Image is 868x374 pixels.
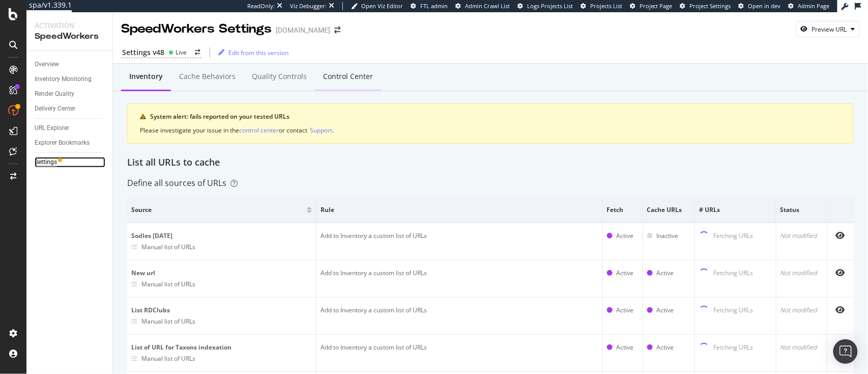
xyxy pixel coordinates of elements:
[647,205,688,215] span: Cache URLs
[35,157,57,168] div: Settings
[252,71,307,82] div: Quality Controls
[780,269,823,278] div: Not modified
[179,71,236,82] div: Cache behaviors
[798,2,830,10] span: Admin Page
[617,231,634,241] div: Active
[780,205,820,215] span: Status
[630,2,673,10] a: Project Page
[836,269,845,277] div: eye
[581,2,622,10] a: Projects List
[129,71,163,82] div: Inventory
[35,89,74,99] div: Render Quality
[680,2,731,10] a: Project Settings
[176,48,187,57] div: Live
[796,21,860,37] button: Preview URL
[35,74,92,85] div: Inventory Monitoring
[334,26,340,34] div: arrow-right-arrow-left
[131,306,312,315] div: List RDClubs
[812,25,847,34] div: Preview URL
[141,243,195,251] div: Manual list of URLs
[35,20,104,31] div: Activation
[690,2,731,10] span: Project Settings
[321,205,596,215] span: Rule
[131,343,312,352] div: List of URL for Taxons indexation
[35,89,105,99] a: Render Quality
[789,2,830,10] a: Admin Page
[141,354,195,363] div: Manual list of URLs
[657,269,674,278] div: Active
[131,231,312,241] div: Sodles [DATE]
[420,2,448,10] span: FTL admin
[780,231,823,241] div: Not modified
[121,20,272,38] div: SpeedWorkers Settings
[35,59,59,70] div: Overview
[465,2,510,10] span: Admin Crawl List
[780,306,823,315] div: Not modified
[150,112,841,121] div: System alert: fails reported on your tested URLs
[739,2,781,10] a: Open in dev
[35,59,105,70] a: Overview
[214,44,288,61] button: Edit from this version
[713,231,753,242] div: Fetching URLs
[127,177,238,189] div: Define all sources of URLs
[316,335,603,372] td: Add to Inventory a custom list of URLs
[617,269,634,278] div: Active
[35,138,105,148] a: Explorer Bookmarks
[35,123,105,133] a: URL Explorer
[228,48,288,57] div: Edit from this version
[657,306,674,315] div: Active
[127,156,854,169] div: List all URLs to cache
[35,103,75,114] div: Delivery Center
[617,306,634,315] div: Active
[316,260,603,298] td: Add to Inventory a custom list of URLs
[607,205,636,215] span: Fetch
[640,2,673,10] span: Project Page
[836,306,845,314] div: eye
[713,343,753,353] div: Fetching URLs
[748,2,781,10] span: Open in dev
[131,205,304,215] span: Source
[527,2,573,10] span: Logs Projects List
[35,123,69,133] div: URL Explorer
[141,317,195,326] div: Manual list of URLs
[127,103,854,144] div: warning banner
[195,49,200,56] div: arrow-right-arrow-left
[713,269,753,279] div: Fetching URLs
[316,298,603,335] td: Add to Inventory a custom list of URLs
[131,269,312,278] div: New url
[316,223,603,260] td: Add to Inventory a custom list of URLs
[239,125,279,135] button: control center
[310,125,332,135] button: Support
[239,126,279,135] div: control center
[290,2,327,10] div: Viz Debugger:
[141,280,195,288] div: Manual list of URLs
[836,231,845,239] div: eye
[590,2,622,10] span: Projects List
[35,157,105,168] a: Settings
[713,306,753,316] div: Fetching URLs
[35,31,104,42] div: SpeedWorkers
[657,343,674,352] div: Active
[699,205,769,215] span: # URLs
[35,138,90,148] div: Explorer Bookmarks
[323,71,373,82] div: Control Center
[276,25,330,35] div: [DOMAIN_NAME]
[411,2,448,10] a: FTL admin
[247,2,275,10] div: ReadOnly:
[833,339,858,364] div: Open Intercom Messenger
[361,2,403,10] span: Open Viz Editor
[310,126,332,135] div: Support
[35,103,105,114] a: Delivery Center
[455,2,510,10] a: Admin Crawl List
[35,74,105,85] a: Inventory Monitoring
[122,47,164,58] div: Settings v48
[140,125,841,135] div: Please investigate your issue in the or contact .
[617,343,634,352] div: Active
[780,343,823,352] div: Not modified
[657,231,679,241] div: Inactive
[351,2,403,10] a: Open Viz Editor
[517,2,573,10] a: Logs Projects List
